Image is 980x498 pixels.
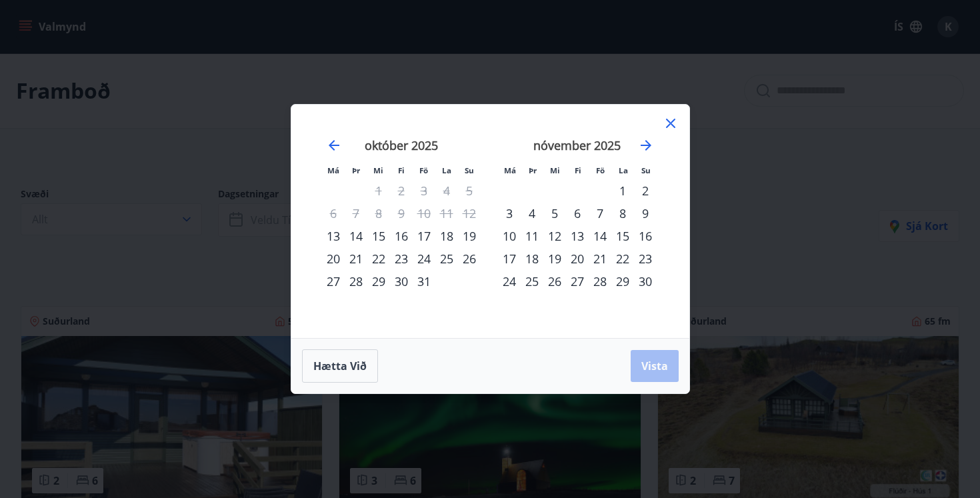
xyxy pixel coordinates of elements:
td: Choose föstudagur, 7. nóvember 2025 as your check-in date. It’s available. [589,202,611,225]
td: Choose fimmtudagur, 16. október 2025 as your check-in date. It’s available. [390,225,413,247]
small: Þr [352,165,360,175]
td: Choose miðvikudagur, 5. nóvember 2025 as your check-in date. It’s available. [543,202,566,225]
div: 14 [589,225,611,247]
div: 10 [498,225,521,247]
div: 28 [345,270,367,293]
div: 25 [521,270,543,293]
td: Choose þriðjudagur, 21. október 2025 as your check-in date. It’s available. [345,247,367,270]
small: Má [327,165,339,175]
td: Choose sunnudagur, 23. nóvember 2025 as your check-in date. It’s available. [634,247,657,270]
div: 27 [566,270,589,293]
td: Choose miðvikudagur, 26. nóvember 2025 as your check-in date. It’s available. [543,270,566,293]
td: Choose miðvikudagur, 29. október 2025 as your check-in date. It’s available. [367,270,390,293]
td: Choose fimmtudagur, 30. október 2025 as your check-in date. It’s available. [390,270,413,293]
strong: nóvember 2025 [533,137,621,153]
div: 22 [367,247,390,270]
div: 19 [543,247,566,270]
td: Not available. miðvikudagur, 8. október 2025 [367,202,390,225]
td: Choose laugardagur, 1. nóvember 2025 as your check-in date. It’s available. [611,179,634,202]
td: Choose laugardagur, 8. nóvember 2025 as your check-in date. It’s available. [611,202,634,225]
div: 20 [322,247,345,270]
td: Not available. laugardagur, 11. október 2025 [435,202,458,225]
div: 17 [413,225,435,247]
div: 27 [322,270,345,293]
td: Choose föstudagur, 21. nóvember 2025 as your check-in date. It’s available. [589,247,611,270]
div: Move backward to switch to the previous month. [326,137,342,153]
div: 24 [413,247,435,270]
div: 30 [634,270,657,293]
div: Move forward to switch to the next month. [638,137,654,153]
td: Choose miðvikudagur, 22. október 2025 as your check-in date. It’s available. [367,247,390,270]
td: Choose mánudagur, 20. október 2025 as your check-in date. It’s available. [322,247,345,270]
button: Hætta við [302,349,378,383]
small: Fö [419,165,428,175]
div: 25 [435,247,458,270]
td: Choose laugardagur, 29. nóvember 2025 as your check-in date. It’s available. [611,270,634,293]
td: Choose fimmtudagur, 6. nóvember 2025 as your check-in date. It’s available. [566,202,589,225]
div: 29 [367,270,390,293]
td: Choose fimmtudagur, 23. október 2025 as your check-in date. It’s available. [390,247,413,270]
div: 23 [634,247,657,270]
td: Choose fimmtudagur, 13. nóvember 2025 as your check-in date. It’s available. [566,225,589,247]
div: 14 [345,225,367,247]
td: Not available. mánudagur, 6. október 2025 [322,202,345,225]
td: Choose sunnudagur, 9. nóvember 2025 as your check-in date. It’s available. [634,202,657,225]
small: Fi [575,165,581,175]
div: 12 [543,225,566,247]
td: Choose þriðjudagur, 4. nóvember 2025 as your check-in date. It’s available. [521,202,543,225]
div: 22 [611,247,634,270]
div: 16 [390,225,413,247]
small: Fi [398,165,405,175]
td: Choose mánudagur, 13. október 2025 as your check-in date. It’s available. [322,225,345,247]
div: 21 [345,247,367,270]
div: 11 [521,225,543,247]
small: Þr [529,165,537,175]
div: 7 [589,202,611,225]
div: 15 [611,225,634,247]
div: 15 [367,225,390,247]
td: Not available. föstudagur, 3. október 2025 [413,179,435,202]
small: Mi [373,165,383,175]
td: Not available. sunnudagur, 5. október 2025 [458,179,481,202]
div: 3 [498,202,521,225]
td: Not available. fimmtudagur, 9. október 2025 [390,202,413,225]
td: Choose fimmtudagur, 20. nóvember 2025 as your check-in date. It’s available. [566,247,589,270]
td: Choose fimmtudagur, 27. nóvember 2025 as your check-in date. It’s available. [566,270,589,293]
td: Choose laugardagur, 22. nóvember 2025 as your check-in date. It’s available. [611,247,634,270]
td: Choose mánudagur, 10. nóvember 2025 as your check-in date. It’s available. [498,225,521,247]
td: Not available. laugardagur, 4. október 2025 [435,179,458,202]
small: Su [465,165,474,175]
div: 23 [390,247,413,270]
div: 16 [634,225,657,247]
div: 1 [611,179,634,202]
div: 31 [413,270,435,293]
div: 26 [543,270,566,293]
td: Not available. miðvikudagur, 1. október 2025 [367,179,390,202]
td: Choose sunnudagur, 2. nóvember 2025 as your check-in date. It’s available. [634,179,657,202]
strong: október 2025 [365,137,438,153]
td: Not available. sunnudagur, 12. október 2025 [458,202,481,225]
small: Má [504,165,516,175]
div: 13 [566,225,589,247]
td: Choose þriðjudagur, 25. nóvember 2025 as your check-in date. It’s available. [521,270,543,293]
td: Choose sunnudagur, 19. október 2025 as your check-in date. It’s available. [458,225,481,247]
td: Choose föstudagur, 14. nóvember 2025 as your check-in date. It’s available. [589,225,611,247]
td: Choose föstudagur, 28. nóvember 2025 as your check-in date. It’s available. [589,270,611,293]
div: 2 [634,179,657,202]
div: 17 [498,247,521,270]
td: Not available. þriðjudagur, 7. október 2025 [345,202,367,225]
div: 26 [458,247,481,270]
td: Choose föstudagur, 24. október 2025 as your check-in date. It’s available. [413,247,435,270]
td: Choose laugardagur, 15. nóvember 2025 as your check-in date. It’s available. [611,225,634,247]
span: Hætta við [313,359,367,373]
small: Mi [550,165,560,175]
td: Choose mánudagur, 24. nóvember 2025 as your check-in date. It’s available. [498,270,521,293]
td: Choose sunnudagur, 30. nóvember 2025 as your check-in date. It’s available. [634,270,657,293]
td: Choose miðvikudagur, 19. nóvember 2025 as your check-in date. It’s available. [543,247,566,270]
div: 29 [611,270,634,293]
small: Fö [596,165,605,175]
div: 20 [566,247,589,270]
div: 8 [611,202,634,225]
td: Not available. föstudagur, 10. október 2025 [413,202,435,225]
td: Choose föstudagur, 31. október 2025 as your check-in date. It’s available. [413,270,435,293]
